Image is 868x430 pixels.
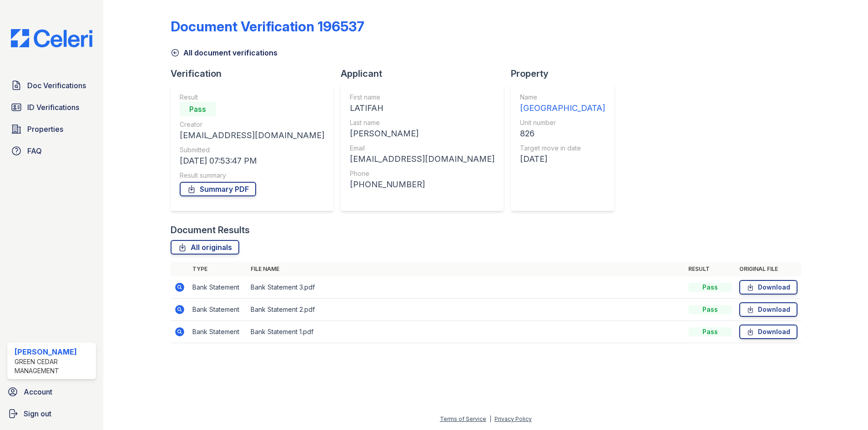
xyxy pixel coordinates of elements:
div: Pass [688,283,732,292]
span: ID Verifications [27,102,79,113]
div: Email [350,144,495,153]
a: FAQ [7,142,96,160]
div: Document Verification 196537 [171,18,364,35]
a: ID Verifications [7,98,96,116]
a: Terms of Service [440,415,486,422]
div: [DATE] 07:53:47 PM [180,155,324,167]
span: Properties [27,124,63,135]
a: Summary PDF [180,182,256,196]
div: Green Cedar Management [15,357,92,375]
a: Properties [7,120,96,138]
div: LATIFAH [350,102,495,115]
div: [PERSON_NAME] [350,127,495,140]
td: Bank Statement [189,299,247,321]
div: [EMAIL_ADDRESS][DOMAIN_NAME] [350,153,495,165]
a: Download [739,325,797,339]
span: FAQ [27,145,42,156]
td: Bank Statement 3.pdf [247,276,685,299]
a: Account [4,383,100,401]
td: Bank Statement [189,276,247,299]
td: Bank Statement 2.pdf [247,299,685,321]
div: Creator [180,120,324,129]
div: First name [350,93,495,102]
div: [GEOGRAPHIC_DATA] [520,102,605,115]
div: Name [520,93,605,102]
th: File name [247,262,685,276]
span: Sign out [24,408,51,419]
div: Pass [180,102,216,116]
div: [EMAIL_ADDRESS][DOMAIN_NAME] [180,129,324,142]
div: Target move in date [520,144,605,153]
div: [PERSON_NAME] [15,346,92,357]
a: Sign out [4,405,100,423]
div: Property [511,67,621,80]
a: Download [739,280,797,295]
div: [PHONE_NUMBER] [350,178,495,191]
div: [DATE] [520,153,605,165]
div: 826 [520,127,605,140]
th: Type [189,262,247,276]
th: Original file [736,262,801,276]
span: Account [24,386,52,397]
iframe: chat widget [830,394,859,421]
div: Pass [688,327,732,336]
span: Doc Verifications [27,80,86,91]
td: Bank Statement [189,321,247,343]
a: Download [739,302,797,317]
img: CE_Logo_Blue-a8612792a0a2168367f1c8372b55b34899dd931a85d93a1a3d3e32e68fde9ad4.png [4,29,100,47]
div: Last name [350,118,495,127]
div: Unit number [520,118,605,127]
a: Doc Verifications [7,76,96,95]
div: Phone [350,169,495,178]
div: Applicant [341,67,511,80]
div: Submitted [180,145,324,155]
div: Result [180,93,324,102]
a: Name [GEOGRAPHIC_DATA] [520,93,605,115]
a: All originals [171,240,239,255]
div: | [490,415,491,422]
td: Bank Statement 1.pdf [247,321,685,343]
div: Pass [688,305,732,314]
div: Document Results [171,224,250,236]
div: Verification [171,67,341,80]
th: Result [685,262,736,276]
a: All document verifications [171,47,278,58]
a: Privacy Policy [495,415,532,422]
div: Result summary [180,171,324,180]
